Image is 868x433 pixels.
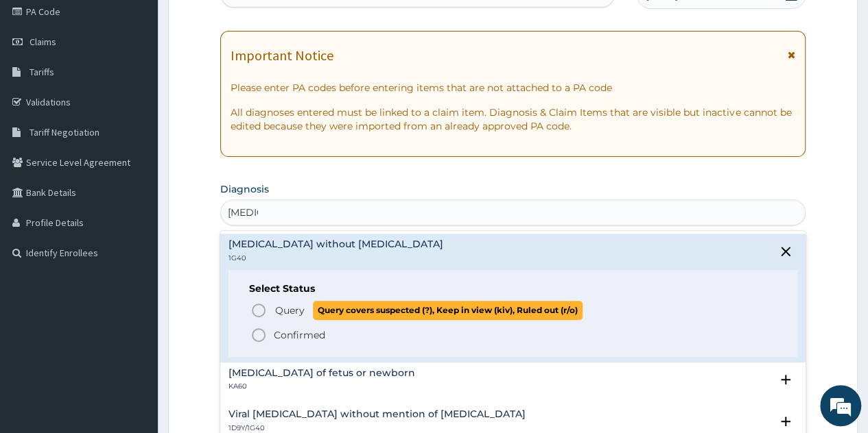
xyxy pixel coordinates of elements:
i: status option filled [250,327,267,343]
h4: [MEDICAL_DATA] without [MEDICAL_DATA] [228,239,443,249]
span: Claims [30,36,56,48]
span: We're online! [80,129,189,268]
p: Please enter PA codes before entering items that are not attached to a PA code [231,81,795,95]
i: status option query [250,302,267,319]
h1: Important Notice [231,48,333,63]
span: Tariffs [30,66,54,78]
div: Chat with us now [71,77,231,95]
h6: Select Status [249,284,777,294]
i: open select status [777,371,794,388]
h4: [MEDICAL_DATA] of fetus or newborn [228,368,415,378]
img: d_794563401_company_1708531726252_794563401 [25,69,56,103]
label: Diagnosis [220,182,269,196]
span: Query [275,304,305,317]
span: Query covers suspected (?), Keep in view (kiv), Ruled out (r/o) [313,301,583,319]
p: Confirmed [274,328,325,342]
p: KA60 [228,382,415,391]
i: close select status [777,243,794,260]
p: 1G40 [228,253,443,263]
div: Minimize live chat window [225,7,258,40]
i: open select status [777,413,794,430]
p: 1D9Y/1G40 [228,423,526,433]
span: Tariff Negotiation [30,126,99,138]
h4: Viral [MEDICAL_DATA] without mention of [MEDICAL_DATA] [228,409,526,419]
p: All diagnoses entered must be linked to a claim item. Diagnosis & Claim Items that are visible bu... [231,106,795,133]
textarea: Type your message and hit 'Enter' [7,288,261,336]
